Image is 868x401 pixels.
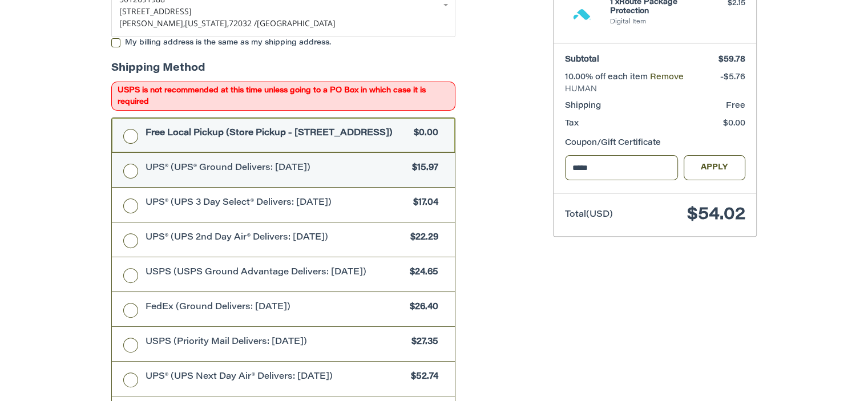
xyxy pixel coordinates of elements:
span: $22.29 [405,232,438,245]
input: Gift Certificate or Coupon Code [565,155,679,181]
span: 72032 / [229,18,257,29]
button: Apply [684,155,745,181]
legend: Shipping Method [111,61,205,82]
span: USPS (Priority Mail Delivers: [DATE]) [146,336,406,349]
span: [PERSON_NAME], [119,18,185,29]
span: $0.00 [408,127,438,140]
span: $52.74 [405,371,438,384]
span: Subtotal [565,56,599,64]
span: [STREET_ADDRESS] [119,6,192,17]
span: USPS (USPS Ground Advantage Delivers: [DATE]) [146,266,405,280]
span: USPS is not recommended at this time unless going to a PO Box in which case it is required [111,82,455,111]
span: $0.00 [723,120,745,128]
span: $24.65 [404,266,438,280]
span: $26.40 [404,301,438,314]
span: UPS® (UPS Next Day Air® Delivers: [DATE]) [146,371,406,384]
span: [US_STATE], [185,18,229,29]
label: My billing address is the same as my shipping address. [111,38,455,47]
span: FedEx (Ground Delivers: [DATE]) [146,301,405,314]
span: 10.00% off each item [565,74,650,82]
span: UPS® (UPS 2nd Day Air® Delivers: [DATE]) [146,232,405,245]
a: Remove [650,74,684,82]
span: $59.78 [718,56,745,64]
span: $17.04 [407,197,438,210]
span: UPS® (UPS 3 Day Select® Delivers: [DATE]) [146,197,408,210]
span: Free [726,102,745,110]
span: Free Local Pickup (Store Pickup - [STREET_ADDRESS]) [146,127,409,140]
li: Digital Item [610,18,697,27]
span: UPS® (UPS® Ground Delivers: [DATE]) [146,162,407,175]
span: HUMAN [565,84,745,95]
span: [GEOGRAPHIC_DATA] [257,18,336,29]
span: $54.02 [687,206,745,224]
span: Total (USD) [565,210,613,219]
span: -$5.76 [720,74,745,82]
div: Coupon/Gift Certificate [565,137,745,149]
span: Tax [565,120,579,128]
span: $15.97 [406,162,438,175]
span: $27.35 [406,336,438,349]
span: Shipping [565,102,601,110]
